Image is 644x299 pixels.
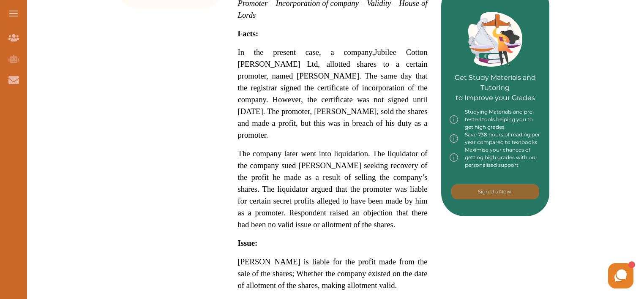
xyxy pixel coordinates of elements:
p: Get Study Materials and Tutoring to Improve your Grades [450,49,541,103]
span: Jubilee Cotton [PERSON_NAME] Ltd, allotted shares to a certain promoter, named [PERSON_NAME]. The... [238,48,428,139]
div: Save 738 hours of reading per year compared to textbooks [450,131,541,146]
img: info-img [450,146,458,169]
img: Green card image [468,12,522,67]
div: Maximise your chances of getting high grades with our personalised support [450,146,541,169]
span: In the present case, a company, [238,48,374,57]
span: Facts: [238,29,259,38]
span: [PERSON_NAME] is liable for the profit made from the sale of the shares; Whether the company exis... [238,257,428,290]
div: Studying Materials and pre-tested tools helping you to get high grades [450,108,541,131]
img: info-img [450,131,458,146]
span: Issue: [238,239,258,247]
iframe: Reviews Badge Ribbon Widget [451,250,612,270]
button: [object Object] [451,184,539,199]
p: Sign Up Now! [478,188,513,196]
iframe: HelpCrunch [441,261,636,291]
span: The company later went into liquidation. The liquidator of the company sued [PERSON_NAME] seeking... [238,149,428,229]
img: info-img [450,108,458,131]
